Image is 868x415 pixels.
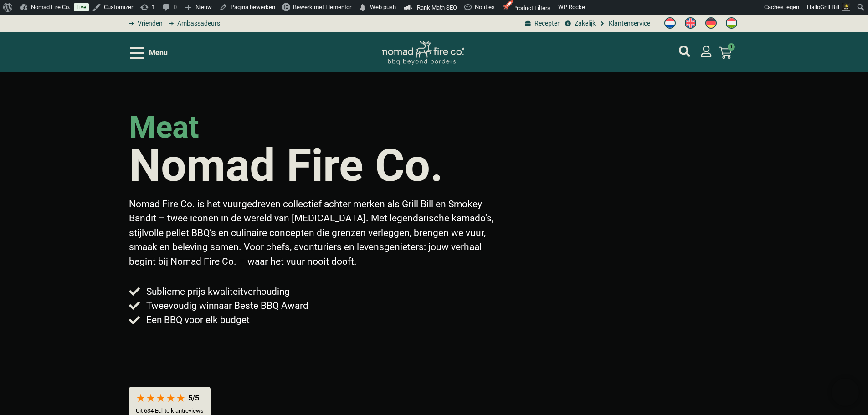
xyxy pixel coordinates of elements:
span: Zakelijk [572,19,596,28]
span: Rank Math SEO [417,4,457,11]
a: mijn account [700,46,712,57]
span: 1 [728,43,735,51]
span: Bewerk met Elementor [293,4,351,10]
img: Nomad Logo [382,41,464,65]
a: grill bill zakeljk [563,19,595,28]
a: grill bill vrienden [126,19,163,28]
span: Vrienden [135,19,163,28]
img: Avatar of Grill Bill [842,3,850,11]
p: Uit 634 Echte klantreviews [136,407,204,414]
span:  [358,1,367,14]
a: grill bill ambassadors [165,19,220,28]
p: Nomad Fire Co. is het vuurgedreven collectief achter merken als Grill Bill en Smokey Bandit – twe... [129,197,501,269]
span: Grill Bill [820,4,839,10]
a: Switch to Duits [701,15,721,31]
h1: Nomad Fire Co. [129,143,443,188]
span: Recepten [532,19,561,28]
a: Live [74,3,89,11]
span: Tweevoudig winnaar Beste BBQ Award [144,299,308,313]
img: Hongaars [726,17,737,29]
span: Ambassadeurs [175,19,220,28]
a: Switch to Engels [680,15,701,31]
span: Sublieme prijs kwaliteitverhouding [144,285,290,299]
div: Open/Close Menu [130,45,168,61]
span: Een BBQ voor elk budget [144,313,250,327]
a: grill bill klantenservice [598,19,650,28]
iframe: Brevo live chat [832,379,859,406]
span: Menu [149,47,168,58]
h2: meat [129,112,199,143]
img: Duits [705,17,717,29]
a: mijn account [679,46,690,57]
img: Engels [685,17,696,29]
span: Klantenservice [606,19,650,28]
a: 1 [708,41,743,65]
img: Nederlands [664,17,676,29]
a: BBQ recepten [524,19,561,28]
div: 5/5 [188,394,199,402]
a: Switch to Hongaars [721,15,742,31]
